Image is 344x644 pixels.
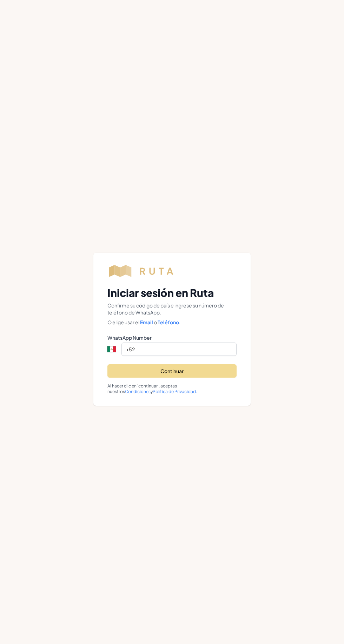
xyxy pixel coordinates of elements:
[121,343,237,356] input: Enter phone number
[139,319,154,325] a: Email
[107,334,237,341] label: WhatsApp Number
[107,364,237,378] button: Continuar
[107,383,237,394] p: Al hacer clic en 'continuar', aceptas nuestros y
[125,389,151,394] a: Condiciones
[107,319,237,326] p: O elige usar el o .
[157,319,179,325] a: Teléfono
[107,286,237,299] h2: Iniciar sesión en Ruta
[107,302,237,316] p: Confirme su código de país e ingrese su número de teléfono de WhatsApp.
[153,389,197,394] a: Política de Privacidad.
[107,264,182,278] img: Workflow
